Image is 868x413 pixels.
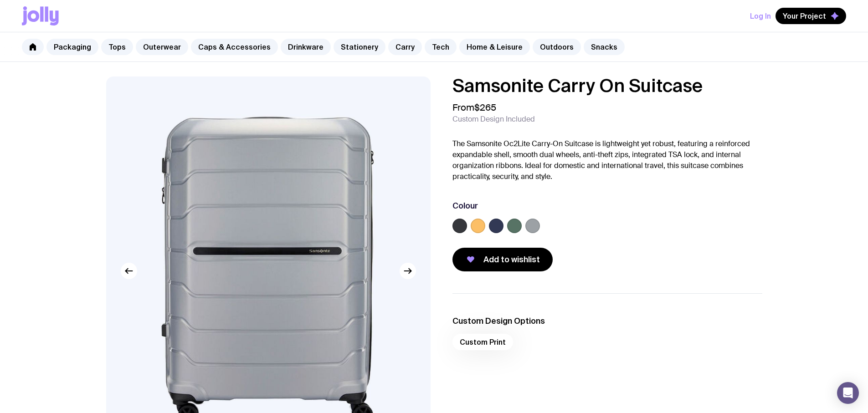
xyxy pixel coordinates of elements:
[452,138,762,182] p: The Samsonite Oc2Lite Carry-On Suitcase is lightweight yet robust, featuring a reinforced expanda...
[281,39,331,55] a: Drinkware
[776,8,846,24] button: Your Project
[425,39,457,55] a: Tech
[452,316,762,326] h3: Custom Design Options
[136,39,188,55] a: Outerwear
[452,76,762,95] h1: Samsonite Carry On Suitcase
[533,39,581,55] a: Outdoors
[837,382,859,404] div: Open Intercom Messenger
[191,39,278,55] a: Caps & Accessories
[388,39,422,55] a: Carry
[452,115,535,124] span: Custom Design Included
[101,39,133,55] a: Tops
[452,102,496,113] span: From
[783,11,826,20] span: Your Project
[459,39,530,55] a: Home & Leisure
[334,39,385,55] a: Stationery
[46,39,98,55] a: Packaging
[452,248,553,271] button: Add to wishlist
[584,39,625,55] a: Snacks
[452,200,478,211] h3: Colour
[750,8,771,24] button: Log In
[474,102,496,113] span: $265
[483,254,540,265] span: Add to wishlist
